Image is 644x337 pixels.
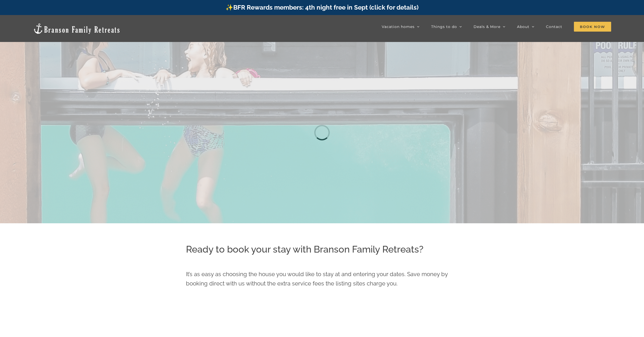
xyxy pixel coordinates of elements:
[382,25,415,28] span: Vacation homes
[517,21,534,32] a: About
[517,25,529,28] span: About
[382,21,611,32] nav: Main Menu
[431,25,457,28] span: Things to do
[186,243,458,256] h2: Ready to book your stay with Branson Family Retreats?
[33,23,121,34] img: Branson Family Retreats Logo
[546,25,562,28] span: Contact
[474,21,505,32] a: Deals & More
[574,21,611,32] a: Book Now
[226,4,418,11] a: ✨BFR Rewards members: 4th night free in Sept (click for details)
[574,22,611,32] span: Book Now
[382,21,420,32] a: Vacation homes
[431,21,462,32] a: Things to do
[474,25,500,28] span: Deals & More
[186,270,458,288] p: It’s as easy as choosing the house you would like to stay at and entering your dates. Save money ...
[546,21,562,32] a: Contact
